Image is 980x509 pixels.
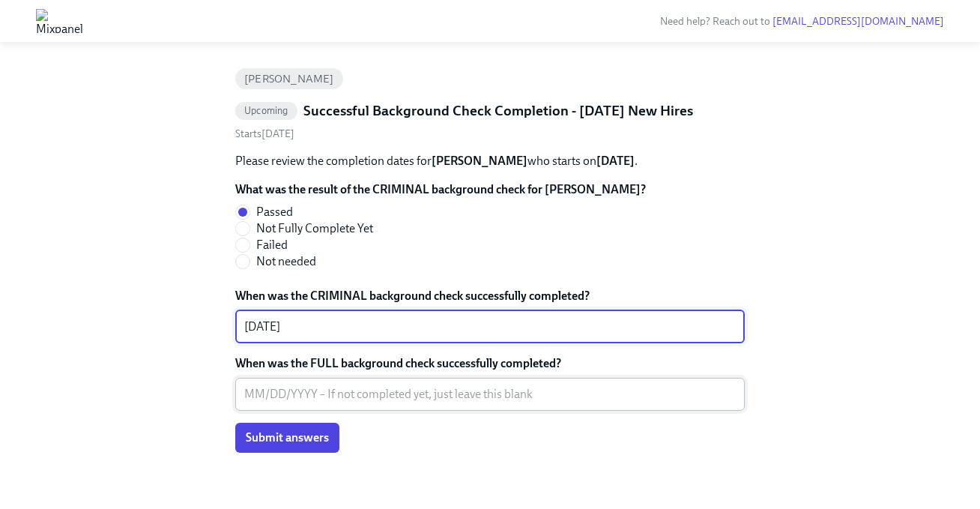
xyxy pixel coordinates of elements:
[244,318,736,336] textarea: [DATE]
[256,237,288,253] span: Failed
[660,15,944,28] span: Need help? Reach out to
[235,423,339,453] button: Submit answers
[772,15,944,28] a: [EMAIL_ADDRESS][DOMAIN_NAME]
[36,9,83,33] img: Mixpanel
[235,355,745,372] label: When was the FULL background check successfully completed?
[256,253,316,270] span: Not needed
[235,153,745,169] p: Please review the completion dates for who starts on .
[246,430,329,445] span: Submit answers
[596,154,635,168] strong: [DATE]
[235,105,297,116] span: Upcoming
[235,127,294,140] span: Wednesday, August 27th 2025, 9:00 am
[235,73,343,85] span: [PERSON_NAME]
[303,101,693,121] h5: Successful Background Check Completion - [DATE] New Hires
[256,204,293,220] span: Passed
[256,220,373,237] span: Not Fully Complete Yet
[235,181,646,198] label: What was the result of the CRIMINAL background check for [PERSON_NAME]?
[432,154,527,168] strong: [PERSON_NAME]
[235,288,745,304] label: When was the CRIMINAL background check successfully completed?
